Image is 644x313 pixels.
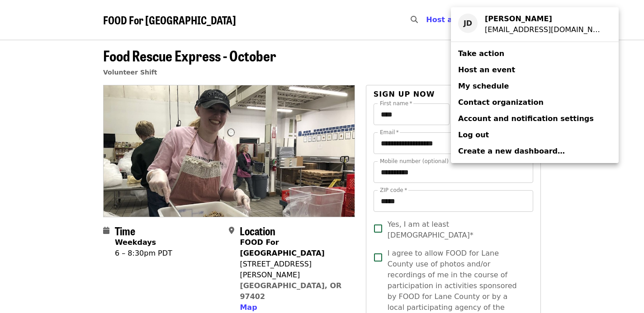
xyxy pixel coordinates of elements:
span: My schedule [458,82,509,90]
a: Log out [451,127,619,143]
div: Jada DeLuca [485,14,604,24]
a: JD[PERSON_NAME][EMAIL_ADDRESS][DOMAIN_NAME] [451,11,619,38]
a: My schedule [451,78,619,94]
a: Host an event [451,62,619,78]
a: Create a new dashboard… [451,143,619,159]
div: Jadakuang@gmail.com [485,24,604,35]
a: Contact organization [451,94,619,111]
span: Contact organization [458,98,544,107]
div: JD [458,14,478,33]
span: Create a new dashboard… [458,147,565,155]
a: Account and notification settings [451,111,619,127]
strong: [PERSON_NAME] [485,14,552,23]
a: Take action [451,46,619,62]
span: Host an event [458,65,515,74]
span: Account and notification settings [458,114,594,123]
span: Log out [458,131,489,139]
span: Take action [458,49,504,58]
